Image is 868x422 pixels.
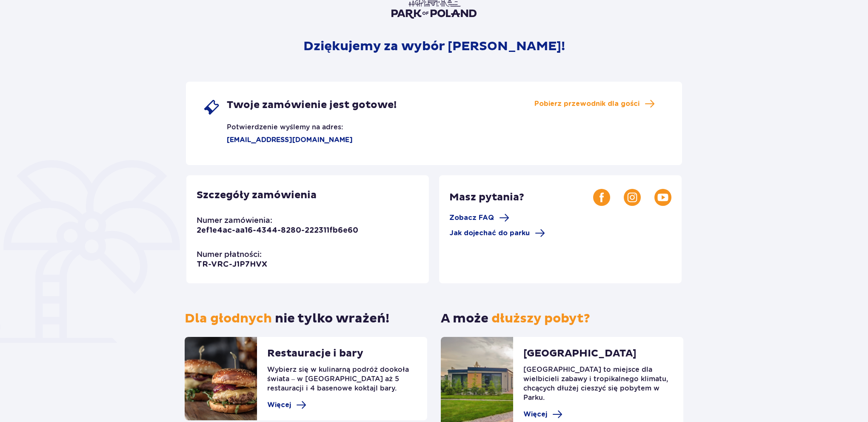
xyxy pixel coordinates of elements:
[449,191,593,204] p: Masz pytania?
[185,337,257,420] img: restaurants
[203,99,220,116] img: single ticket icon
[197,225,358,236] p: 2ef1e4ac-aa16-4344-8280-222311fb6e60
[185,311,389,327] p: nie tylko wrażeń!
[491,311,590,326] span: dłuższy pobyt?
[267,400,306,410] a: Więcej
[449,228,545,238] a: Jak dojechać do parku
[523,409,562,419] a: Więcej
[197,189,317,202] p: Szczegóły zamówienia
[203,116,343,132] p: Potwierdzenie wyślemy na adres:
[449,213,509,223] a: Zobacz FAQ
[523,410,547,419] span: Więcej
[654,189,671,206] img: Youtube
[449,213,494,222] span: Zobacz FAQ
[203,135,353,145] p: [EMAIL_ADDRESS][DOMAIN_NAME]
[534,99,655,109] a: Pobierz przewodnik dla gości
[303,38,565,54] p: Dziękujemy za wybór [PERSON_NAME]!
[197,259,267,270] p: TR-VRC-J1P7HVX
[197,249,262,259] p: Numer płatności:
[185,311,272,326] span: Dla głodnych
[449,228,530,238] span: Jak dojechać do parku
[534,99,640,108] span: Pobierz przewodnik dla gości
[227,99,397,111] span: Twoje zamówienie jest gotowe!
[267,400,291,410] span: Więcej
[267,347,363,365] p: Restauracje i bary
[624,189,641,206] img: Instagram
[441,311,590,327] p: A może
[593,189,610,206] img: Facebook
[267,365,417,400] p: Wybierz się w kulinarną podróż dookoła świata – w [GEOGRAPHIC_DATA] aż 5 restauracji i 4 basenowe...
[523,365,673,409] p: [GEOGRAPHIC_DATA] to miejsce dla wielbicieli zabawy i tropikalnego klimatu, chcących dłużej ciesz...
[197,215,272,225] p: Numer zamówienia:
[523,347,637,365] p: [GEOGRAPHIC_DATA]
